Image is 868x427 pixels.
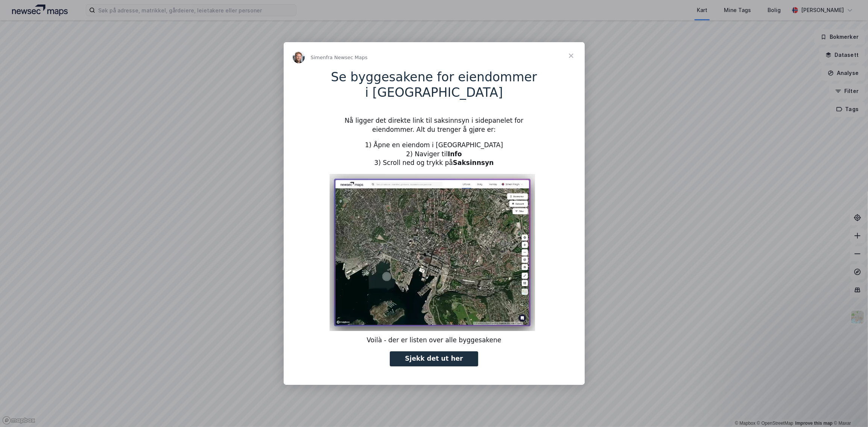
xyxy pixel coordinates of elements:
span: Sjekk det ut her [405,355,463,362]
span: fra Newsec Maps [326,55,368,60]
div: 1) Åpne en eiendom i [GEOGRAPHIC_DATA] 2) Naviger til 3) Scroll ned og trykk på [330,141,539,168]
div: Voilà - der er listen over alle byggesakene [330,336,539,345]
div: Nå ligger det direkte link til saksinnsyn i sidepanelet for eiendommer. Alt du trenger å gjøre er: [330,116,539,134]
span: Simen [311,55,326,60]
b: Saksinnsyn [453,159,494,166]
span: Lukk [558,42,585,69]
video: Spill av en video [330,174,535,331]
a: Sjekk det ut her [390,351,478,366]
b: Info [448,150,462,158]
h1: Se byggesakene for eiendommer i [GEOGRAPHIC_DATA] [330,70,539,105]
img: Profile image for Simen [293,51,305,63]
